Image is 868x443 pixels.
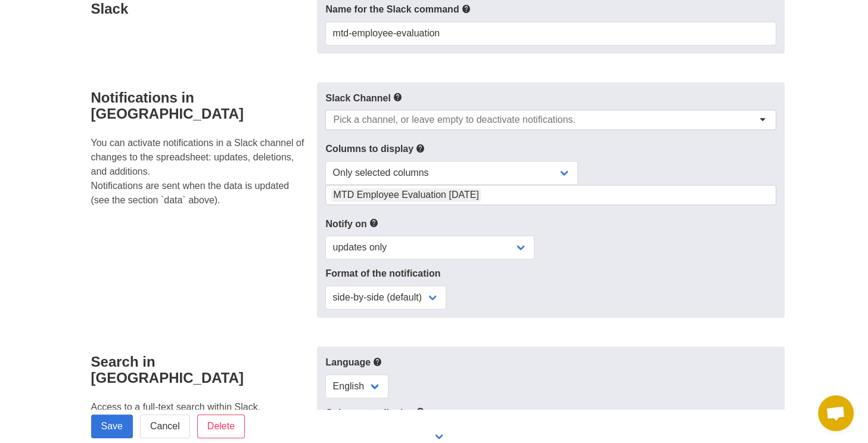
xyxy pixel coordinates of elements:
[333,114,575,126] input: Pick a channel, or leave empty to deactivate notifications.
[325,2,776,17] label: Name for the Slack command
[325,216,776,231] label: Notify on
[331,188,480,202] div: MTD Employee Evaluation [DATE]
[91,400,310,414] p: Access to a full-text search within Slack.
[325,141,776,156] label: Columns to display
[325,21,776,45] input: Text input
[140,414,190,438] a: Cancel
[91,136,310,207] p: You can activate notifications in a Slack channel of changes to the spreadsheet: updates, deletio...
[197,414,245,438] input: Delete
[91,1,310,17] h4: Slack
[325,91,776,106] label: Slack Channel
[818,395,854,431] div: Open chat
[325,355,776,370] label: Language
[91,89,310,122] h4: Notifications in [GEOGRAPHIC_DATA]
[91,414,133,438] input: Save
[325,267,776,281] label: Format of the notification
[325,405,776,420] label: Columns to display
[91,354,310,386] h4: Search in [GEOGRAPHIC_DATA]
